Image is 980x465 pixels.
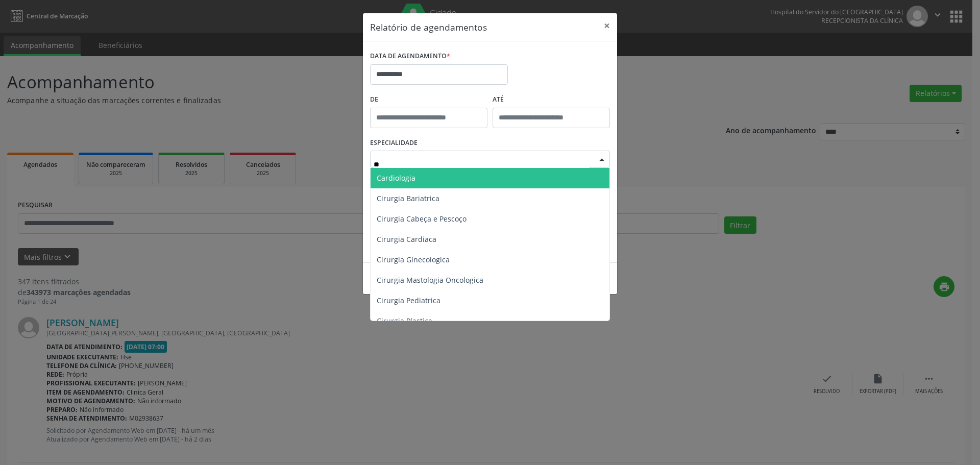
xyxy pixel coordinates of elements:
[377,296,440,305] span: Cirurgia Pediatrica
[377,316,432,326] span: Cirurgia Plastica
[370,48,450,64] label: DATA DE AGENDAMENTO
[377,234,436,244] span: Cirurgia Cardiaca
[377,255,450,264] span: Cirurgia Ginecologica
[377,173,415,183] span: Cardiologia
[370,135,418,151] label: ESPECIALIDADE
[370,20,487,34] h5: Relatório de agendamentos
[597,13,617,38] button: Close
[377,275,483,285] span: Cirurgia Mastologia Oncologica
[377,214,467,224] span: Cirurgia Cabeça e Pescoço
[377,193,439,203] span: Cirurgia Bariatrica
[493,92,610,108] label: ATÉ
[370,92,487,108] label: De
